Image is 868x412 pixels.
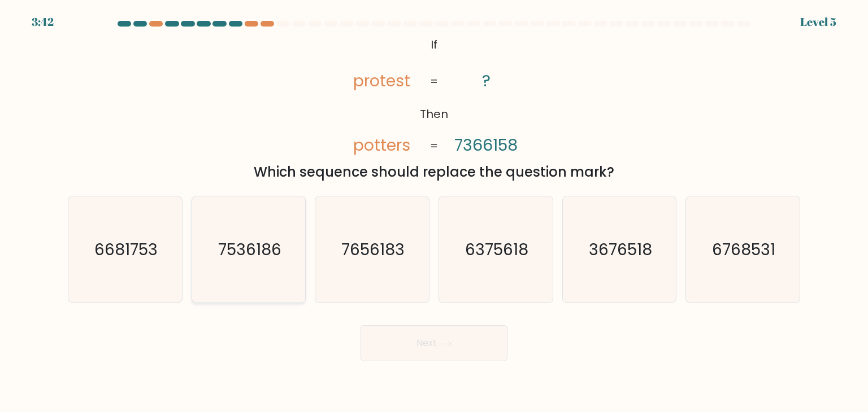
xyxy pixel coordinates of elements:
[430,138,438,154] tspan: =
[218,238,281,261] text: 7536186
[800,14,836,30] div: Level 5
[342,238,405,261] text: 7656183
[431,37,437,52] tspan: If
[482,69,491,92] tspan: ?
[465,238,528,261] text: 6375618
[361,325,507,361] button: Next
[75,162,793,182] div: Which sequence should replace the question mark?
[333,34,535,157] svg: @import url('[URL][DOMAIN_NAME]);
[589,238,652,261] text: 3676518
[430,73,438,89] tspan: =
[353,69,410,92] tspan: protest
[94,238,158,261] text: 6681753
[454,134,518,156] tspan: 7366158
[353,134,410,156] tspan: potters
[712,238,775,261] text: 6768531
[32,14,54,30] div: 3:42
[420,106,448,122] tspan: Then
